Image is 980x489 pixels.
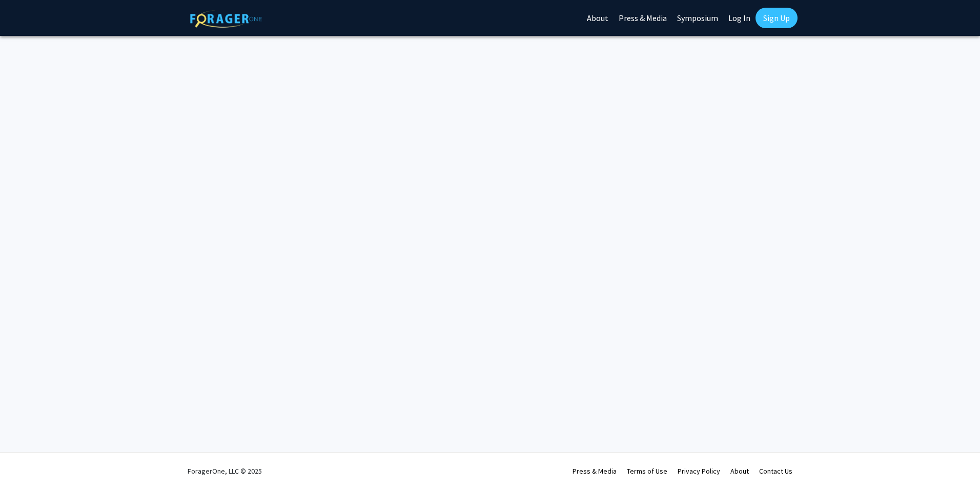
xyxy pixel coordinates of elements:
[678,466,720,476] a: Privacy Policy
[756,8,798,28] a: Sign Up
[730,466,749,476] a: About
[759,466,792,476] a: Contact Us
[573,466,617,476] a: Press & Media
[190,10,262,28] img: ForagerOne Logo
[627,466,667,476] a: Terms of Use
[188,453,262,489] div: ForagerOne, LLC © 2025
